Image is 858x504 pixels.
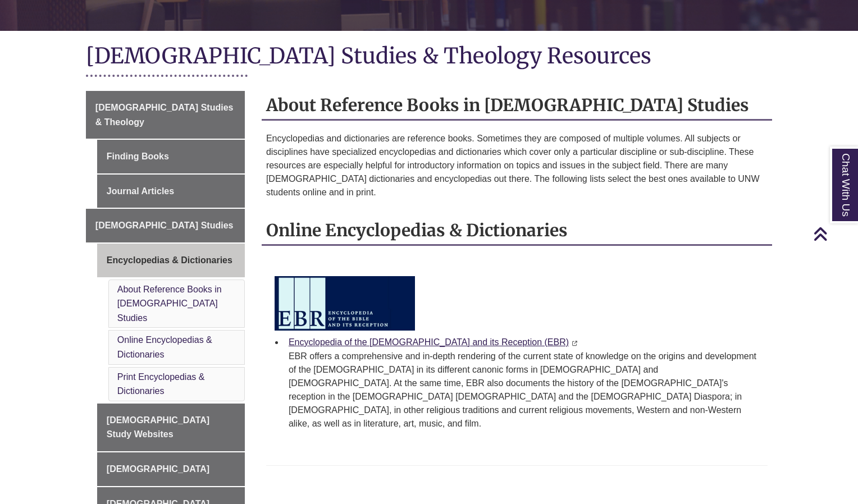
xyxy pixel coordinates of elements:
a: Journal Articles [97,175,245,208]
a: [DEMOGRAPHIC_DATA] Studies & Theology [86,91,245,139]
a: [DEMOGRAPHIC_DATA] Study Websites [97,404,245,451]
a: About Reference Books in [DEMOGRAPHIC_DATA] Studies [117,285,222,323]
p: Encyclopedias and dictionaries are reference books. Sometimes they are composed of multiple volum... [266,132,768,199]
a: [DEMOGRAPHIC_DATA] [97,452,245,486]
h2: Online Encyclopedias & Dictionaries [262,216,772,246]
h1: [DEMOGRAPHIC_DATA] Studies & Theology Resources [86,42,772,72]
i: This link opens in a new window [572,341,578,346]
h2: About Reference Books in [DEMOGRAPHIC_DATA] Studies [262,91,772,121]
a: Encyclopedias & Dictionaries [97,244,245,277]
span: [DEMOGRAPHIC_DATA] Studies & Theology [95,103,234,127]
a: Encyclopedia of the [DEMOGRAPHIC_DATA] and its Reception (EBR) [289,337,569,347]
a: [DEMOGRAPHIC_DATA] Studies [86,209,245,242]
a: Back to Top [813,226,855,241]
a: Finding Books [97,140,245,173]
p: EBR offers a comprehensive and in-depth rendering of the current state of knowledge on the origin... [289,350,763,430]
span: [DEMOGRAPHIC_DATA] Studies [95,221,234,230]
img: undefined [275,276,415,331]
a: Print Encyclopedias & Dictionaries [117,372,205,396]
a: Online Encyclopedias & Dictionaries [117,335,212,359]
